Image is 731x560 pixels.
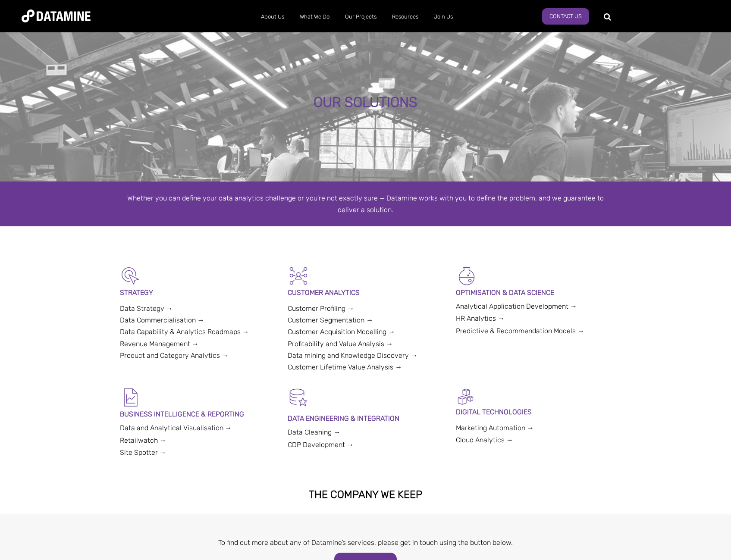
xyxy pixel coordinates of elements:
img: BI & Reporting [120,387,141,408]
a: Customer Profiling → [288,304,354,313]
p: OPTIMISATION & DATA SCIENCE [456,287,612,298]
img: Customer Analytics [288,265,309,287]
img: Datamine [22,9,91,22]
a: Data Strategy → [120,304,173,313]
p: DIGITAL TECHNOLOGIES [456,406,612,418]
a: Data and Analytical Visualisation → [120,424,232,432]
a: Profitability and Value Analysis → [288,340,393,348]
a: Analytical Application Development → [456,302,577,310]
a: Our Projects [337,6,384,28]
a: Data Commercialisation → [120,316,204,324]
a: Revenue Management → [120,340,199,348]
a: Retailwatch → [120,436,166,444]
a: Cloud Analytics → [456,436,513,444]
a: HR Analytics → [456,314,505,322]
a: CDP Development → [288,441,354,449]
img: Digital Activation [456,387,475,406]
img: Optimisation & Data Science [456,265,477,287]
a: Customer Lifetime Value Analysis → [288,363,402,371]
p: STRATEGY [120,287,276,298]
a: Predictive & Recommendation Models → [456,327,584,335]
a: About Us [253,6,292,28]
div: OUR SOLUTIONS [84,95,647,110]
p: CUSTOMER ANALYTICS [288,287,443,298]
a: Marketing Automation → [456,424,534,432]
a: Data Capability & Analytics Roadmaps → [120,328,249,336]
a: Site Spotter → [120,448,166,457]
a: What We Do [292,6,337,28]
a: Customer Segmentation → [288,316,373,324]
p: DATA ENGINEERING & INTEGRATION [288,413,443,424]
a: Resources [384,6,426,28]
strong: THE COMPANY WE KEEP [309,488,422,501]
a: Data mining and Knowledge Discovery → [288,351,417,360]
a: Data Cleaning → [288,428,340,436]
a: Join Us [426,6,461,28]
span: To find out more about any of Datamine’s services, please get in touch using the button below. [218,538,513,547]
img: Strategy-1 [120,265,141,287]
div: Whether you can define your data analytics challenge or you’re not exactly sure — Datamine works ... [120,192,612,216]
a: Contact Us [542,8,589,25]
a: Product and Category Analytics → [120,351,229,360]
a: Customer Acquisition Modelling → [288,328,395,336]
p: BUSINESS INTELLIGENCE & REPORTING [120,408,276,420]
img: Data Hygiene [288,387,309,408]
